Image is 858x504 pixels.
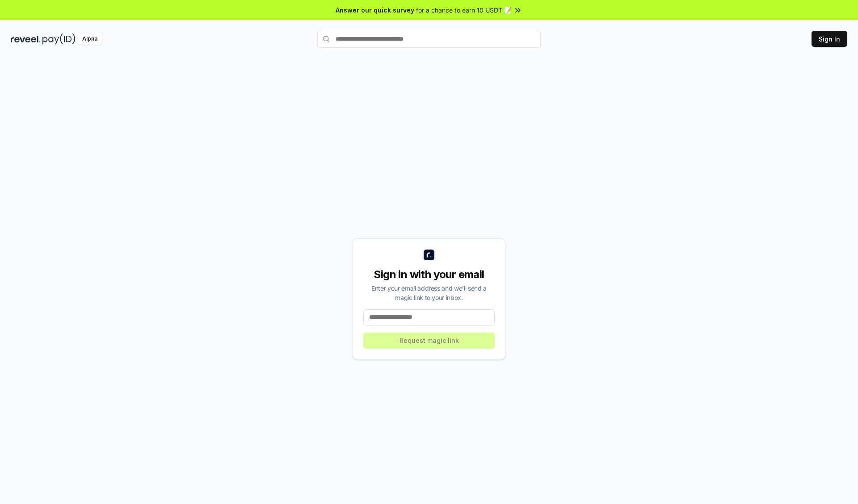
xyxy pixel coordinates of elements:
img: logo_small [424,250,434,260]
div: Enter your email address and we’ll send a magic link to your inbox. [363,283,495,302]
button: Sign In [812,31,847,47]
div: Alpha [77,33,102,45]
span: Answer our quick survey [336,5,414,15]
div: Sign in with your email [363,267,495,282]
span: for a chance to earn 10 USDT 📝 [416,5,512,15]
img: pay_id [42,33,76,45]
img: reveel_dark [11,33,41,45]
